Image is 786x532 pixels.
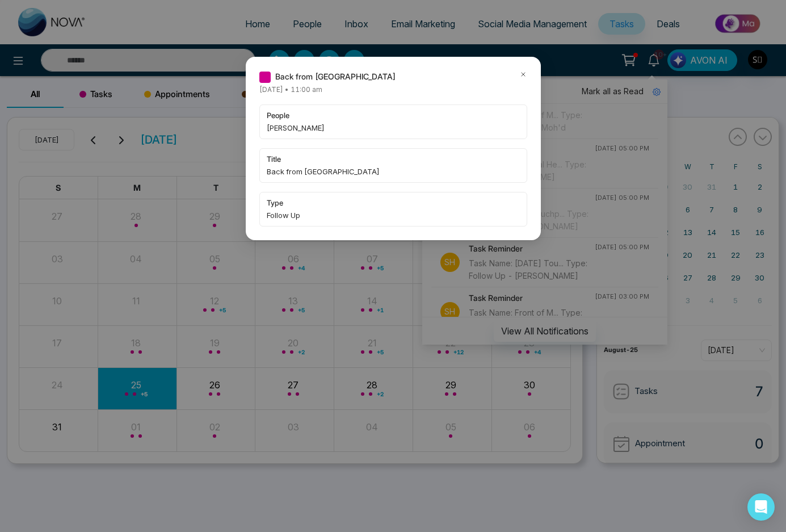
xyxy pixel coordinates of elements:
span: type [267,197,520,208]
span: Back from [GEOGRAPHIC_DATA] [275,70,396,83]
span: people [267,110,520,121]
span: Back from [GEOGRAPHIC_DATA] [267,166,520,177]
span: [PERSON_NAME] [267,122,520,133]
span: [DATE] • 11:00 am [259,85,322,94]
span: Follow Up [267,210,520,221]
div: Open Intercom Messenger [747,493,775,521]
span: title [267,153,520,165]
